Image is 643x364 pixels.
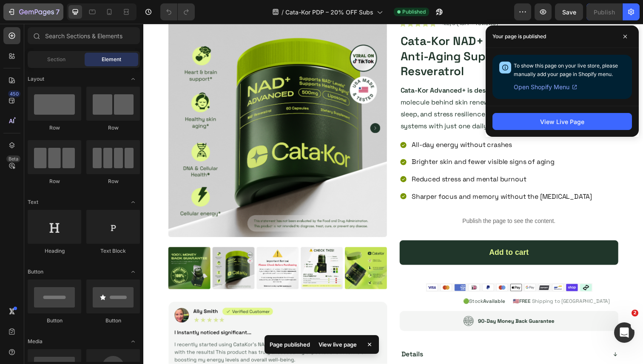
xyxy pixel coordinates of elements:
span: To show this page on your live store, please manually add your page in Shopify menu. [514,62,618,77]
div: 450 [8,90,20,97]
input: Search Sections & Elements [28,27,140,44]
span: Save [562,8,576,16]
div: View live page [313,339,362,350]
img: gempages_575381442574418883-0983e81c-3ba3-413c-a8e5-b498073ef198.png [262,293,485,314]
button: Carousel Next Arrow [232,102,242,112]
div: Row [28,124,81,132]
div: Row [28,178,81,185]
span: 🇺🇸 [377,280,384,287]
button: 7 [3,3,63,20]
strong: Available [347,280,369,287]
div: Row [86,178,140,185]
iframe: Intercom live chat [614,322,634,343]
span: Toggle open [126,265,140,279]
p: 7 [56,7,60,17]
span: Cata-Kor PDP – 20% OFF Subs [285,8,373,17]
p: Publish the page to see the content. [262,197,485,206]
span: Layout [28,75,44,83]
p: Sharper focus and memory without the [MEDICAL_DATA] [274,172,458,181]
span: Section [47,56,65,63]
span: Button [28,268,43,276]
span: Toggle open [126,335,140,348]
p: Your page is published [492,32,546,41]
strong: FREE [384,280,395,287]
div: Button [86,317,140,324]
span: Element [102,56,121,63]
div: Button [28,317,81,324]
span: / [282,8,284,17]
span: Toggle open [126,72,140,86]
div: Publish [594,8,615,17]
p: Details [263,335,285,341]
h2: Cata-Kor NAD+ Advanced Anti-Aging Supplement With Resveratrol [262,9,439,57]
iframe: Design area [143,24,643,364]
span: Shipping to [GEOGRAPHIC_DATA] [397,280,476,287]
button: Save [555,3,583,20]
div: Undo/Redo [160,3,195,20]
span: Toggle open [126,195,140,209]
img: gempages_575381442574418883-947c4640-3863-478a-ad0f-b90b2e1ebd12.png [288,265,458,274]
p: All-day energy without crashes [274,120,458,128]
span: Media [28,338,43,345]
p: Page published [270,340,310,349]
p: Brighter skin and fewer visible signs of aging [274,137,458,145]
button: View Live Page [492,113,632,130]
span: - the essential molecule behind skin renewal, cellular energy, mental clarity, deep sleep, and st... [262,64,478,109]
div: Row [86,124,140,132]
span: Published [402,8,426,16]
span: 🟢 [326,280,333,287]
div: Text Block [86,247,140,255]
span: Stock [333,280,369,287]
img: gempages_575381442574418883-0966c543-db04-449a-9a5f-4ccf2c73787e.png [442,11,485,23]
strong: Cata-Kor Advanced+ is designed to restore NAD+ [262,64,421,73]
button: Publish [586,3,622,20]
div: Heading [28,247,81,255]
div: View Live Page [540,117,584,126]
span: 2 [632,310,638,316]
span: Text [28,198,38,206]
p: Reduced stress and mental burnout [274,155,458,163]
span: Open Shopify Menu [514,82,569,92]
div: Add to cart [262,221,485,246]
div: Beta [6,155,20,162]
